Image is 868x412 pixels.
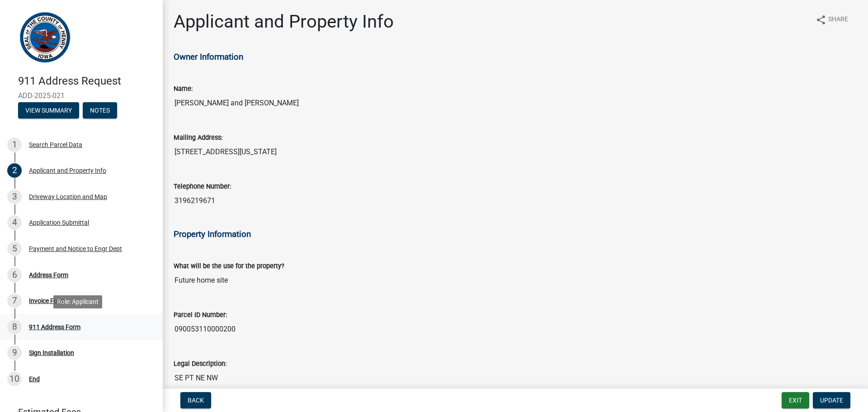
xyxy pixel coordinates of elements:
div: Search Parcel Data [29,142,82,148]
div: 4 [7,215,22,230]
div: 3 [7,189,22,204]
img: Henry County, Iowa [18,9,72,65]
div: 9 [7,346,22,360]
label: Mailing Address: [174,135,222,141]
div: Address Form [29,272,68,278]
span: Property Information [174,229,251,239]
wm-modal-confirm: Summary [18,107,79,114]
div: 6 [7,268,22,282]
button: Back [180,392,211,408]
wm-modal-confirm: Notes [83,107,117,114]
span: ADD-2025-021 [18,91,145,100]
label: What will be the use for the property? [174,263,284,270]
div: 7 [7,294,22,308]
div: 1 [7,137,22,152]
div: Invoice Form [29,298,65,304]
label: Telephone Number: [174,184,231,190]
div: 2 [7,163,22,178]
h1: Applicant and Property Info [174,11,394,33]
button: Update [813,392,850,408]
div: Driveway Location and Map [29,194,107,200]
button: Exit [782,392,809,408]
div: Payment and Notice to Engr Dept [29,246,122,252]
div: Application Submittal [29,219,89,226]
h4: 911 Address Request [18,75,156,88]
label: Name: [174,86,193,92]
span: Update [820,397,843,404]
div: 911 Address Form [29,324,80,330]
div: End [29,376,40,382]
div: 5 [7,242,22,256]
span: Back [188,397,204,404]
div: Applicant and Property Info [29,167,106,174]
span: Share [828,14,848,25]
label: Legal Description: [174,361,226,367]
div: 10 [7,372,22,386]
button: Notes [83,102,117,118]
button: shareShare [808,11,855,28]
div: 8 [7,320,22,334]
button: View Summary [18,102,79,118]
label: Parcel ID Number: [174,312,227,318]
i: share [816,14,826,25]
span: Owner Information [174,52,243,62]
div: Role: Applicant [53,295,102,308]
div: Sign Installation [29,350,74,356]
